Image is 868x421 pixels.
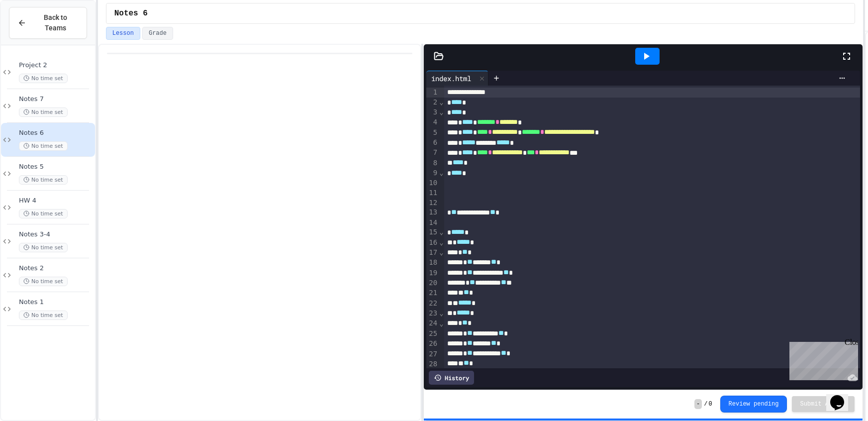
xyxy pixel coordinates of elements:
div: 27 [426,349,439,359]
div: History [429,371,474,385]
span: 0 [708,400,712,408]
span: Fold line [439,98,444,106]
div: 24 [426,318,439,328]
div: 28 [426,359,439,369]
span: Notes 6 [114,7,148,19]
span: No time set [19,311,68,320]
span: Fold line [439,319,444,327]
span: No time set [19,141,68,151]
span: No time set [19,209,68,218]
span: HW 4 [19,197,93,205]
div: 16 [426,238,439,248]
div: 15 [426,227,439,237]
span: No time set [19,175,68,185]
div: Chat with us now!Close [4,4,69,63]
div: 4 [426,117,439,127]
div: index.html [426,73,476,84]
iframe: chat widget [785,338,858,380]
span: No time set [19,277,68,286]
div: 13 [426,208,439,217]
span: Notes 3-4 [19,230,93,239]
div: 14 [426,218,439,228]
span: Notes 6 [19,129,93,137]
div: 11 [426,188,439,198]
span: Fold line [439,248,444,256]
div: 20 [426,278,439,288]
div: 22 [426,299,439,309]
button: Submit Answer [792,396,855,412]
div: 5 [426,128,439,138]
div: 7 [426,148,439,158]
button: Back to Teams [9,7,87,39]
button: Grade [142,27,173,40]
span: Notes 5 [19,163,93,171]
div: 25 [426,329,439,339]
div: 12 [426,198,439,208]
span: Project 2 [19,61,93,70]
span: No time set [19,74,68,83]
div: 23 [426,309,439,318]
div: 18 [426,258,439,268]
span: Notes 2 [19,264,93,273]
span: Back to Teams [32,12,79,33]
span: / [704,400,707,408]
span: Notes 7 [19,95,93,104]
div: 26 [426,339,439,349]
button: Lesson [106,27,140,40]
span: Notes 1 [19,298,93,307]
div: 9 [426,168,439,178]
div: 17 [426,248,439,258]
span: Submit Answer [800,400,847,408]
span: - [694,399,702,409]
div: 21 [426,288,439,298]
span: Fold line [439,108,444,116]
div: 19 [426,268,439,278]
span: No time set [19,243,68,252]
span: Fold line [439,238,444,246]
div: 8 [426,158,439,168]
span: Fold line [439,228,444,236]
span: No time set [19,107,68,117]
span: Fold line [439,309,444,317]
div: 2 [426,98,439,107]
div: 6 [426,138,439,148]
div: 10 [426,178,439,188]
div: 1 [426,88,439,98]
button: Review pending [720,396,787,413]
div: 3 [426,107,439,117]
iframe: chat widget [826,381,858,411]
span: Fold line [439,169,444,177]
div: index.html [426,71,488,86]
